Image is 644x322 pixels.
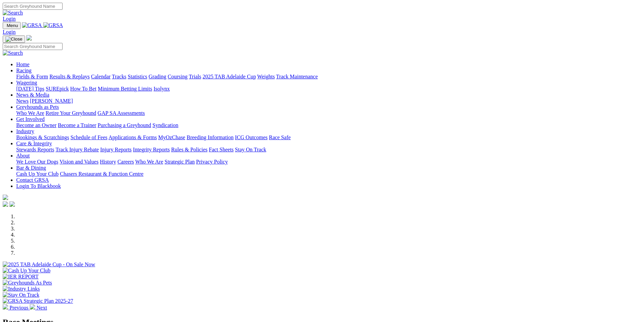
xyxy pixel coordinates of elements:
[30,304,35,309] img: chevron-right-pager-white.svg
[235,147,266,152] a: Stay On Track
[3,50,23,56] img: Search
[16,110,641,116] div: Greyhounds as Pets
[59,159,98,165] a: Vision and Values
[7,23,18,28] span: Menu
[9,305,28,311] span: Previous
[3,286,40,292] img: Industry Links
[16,171,641,177] div: Bar & Dining
[16,141,52,146] a: Care & Integrity
[16,92,49,98] a: News & Media
[3,305,30,311] a: Previous
[135,159,163,165] a: Who We Are
[16,86,641,92] div: Wagering
[189,74,201,79] a: Trials
[3,29,16,35] a: Login
[128,74,147,79] a: Statistics
[100,159,116,165] a: History
[16,110,44,116] a: Who We Are
[3,35,25,43] button: Toggle navigation
[3,43,63,50] input: Search
[58,122,96,128] a: Become a Trainer
[46,110,96,116] a: Retire Your Greyhound
[171,147,208,152] a: Rules & Policies
[16,122,56,128] a: Become an Owner
[16,147,641,153] div: Care & Integrity
[60,171,143,177] a: Chasers Restaurant & Function Centre
[70,86,97,92] a: How To Bet
[9,201,15,207] img: twitter.svg
[16,183,61,189] a: Login To Blackbook
[16,159,58,165] a: We Love Our Dogs
[209,147,234,152] a: Fact Sheets
[70,134,107,140] a: Schedule of Fees
[98,122,151,128] a: Purchasing a Greyhound
[3,201,8,207] img: facebook.svg
[16,98,28,104] a: News
[276,74,318,79] a: Track Maintenance
[3,16,16,22] a: Login
[3,298,73,304] img: GRSA Strategic Plan 2025-27
[158,134,185,140] a: MyOzChase
[16,122,641,128] div: Get Involved
[16,74,48,79] a: Fields & Form
[109,134,157,140] a: Applications & Forms
[91,74,111,79] a: Calendar
[43,22,63,28] img: GRSA
[16,68,31,73] a: Racing
[16,165,46,171] a: Bar & Dining
[16,177,49,183] a: Contact GRSA
[153,86,170,92] a: Isolynx
[16,116,45,122] a: Get Involved
[133,147,170,152] a: Integrity Reports
[49,74,90,79] a: Results & Replays
[16,61,29,67] a: Home
[3,195,8,200] img: logo-grsa-white.png
[3,22,21,29] button: Toggle navigation
[112,74,126,79] a: Tracks
[16,104,59,110] a: Greyhounds as Pets
[16,153,30,158] a: About
[269,134,290,140] a: Race Safe
[117,159,134,165] a: Careers
[187,134,234,140] a: Breeding Information
[30,98,73,104] a: [PERSON_NAME]
[16,159,641,165] div: About
[3,268,50,274] img: Cash Up Your Club
[3,292,39,298] img: Stay On Track
[16,171,58,177] a: Cash Up Your Club
[98,110,145,116] a: GAP SA Assessments
[16,80,37,85] a: Wagering
[98,86,152,92] a: Minimum Betting Limits
[3,3,63,10] input: Search
[16,74,641,80] div: Racing
[5,36,22,42] img: Close
[100,147,132,152] a: Injury Reports
[3,280,52,286] img: Greyhounds As Pets
[235,134,267,140] a: ICG Outcomes
[16,147,54,152] a: Stewards Reports
[3,274,39,280] img: IER REPORT
[149,74,166,79] a: Grading
[152,122,178,128] a: Syndication
[16,86,44,92] a: [DATE] Tips
[165,159,195,165] a: Strategic Plan
[16,134,69,140] a: Bookings & Scratchings
[168,74,188,79] a: Coursing
[257,74,275,79] a: Weights
[16,134,641,141] div: Industry
[22,22,42,28] img: GRSA
[16,98,641,104] div: News & Media
[37,305,47,311] span: Next
[3,262,95,268] img: 2025 TAB Adelaide Cup - On Sale Now
[196,159,228,165] a: Privacy Policy
[55,147,99,152] a: Track Injury Rebate
[202,74,256,79] a: 2025 TAB Adelaide Cup
[26,35,32,41] img: logo-grsa-white.png
[16,128,34,134] a: Industry
[46,86,69,92] a: SUREpick
[3,10,23,16] img: Search
[3,304,8,309] img: chevron-left-pager-white.svg
[30,305,47,311] a: Next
